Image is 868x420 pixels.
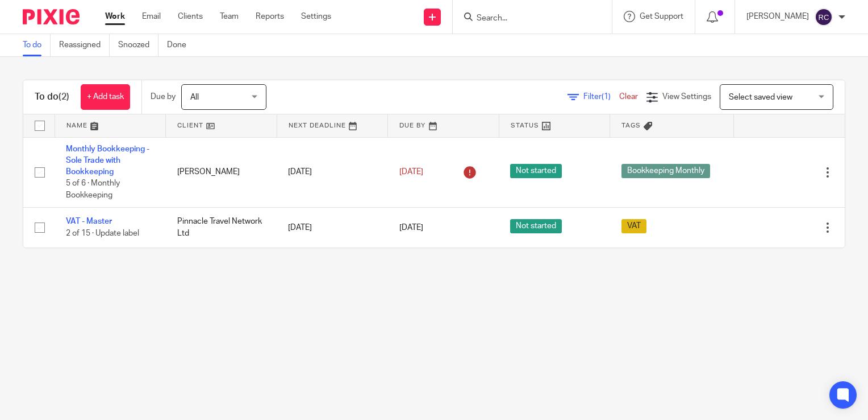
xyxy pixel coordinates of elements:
span: [DATE] [399,224,423,232]
a: Settings [301,11,331,22]
img: Pixie [23,9,80,24]
img: svg%3E [815,8,833,26]
span: All [190,93,199,101]
a: Clients [178,11,203,22]
a: Snoozed [118,34,158,56]
a: Clear [619,93,638,101]
p: [PERSON_NAME] [746,11,809,22]
span: (1) [602,93,611,101]
a: Email [142,11,161,22]
a: + Add task [81,84,130,110]
span: 2 of 15 · Update label [66,229,139,237]
h1: To do [35,91,69,103]
span: Tags [621,122,641,129]
span: 5 of 6 · Monthly Bookkeeping [66,180,120,200]
span: Not started [510,164,562,178]
a: Work [105,11,125,22]
span: Get Support [640,13,683,20]
td: [DATE] [277,207,388,248]
td: [PERSON_NAME] [166,137,277,207]
span: VAT [621,219,646,233]
a: To do [23,34,51,56]
span: Bookkeeping Monthly [621,164,710,178]
a: VAT - Master [66,217,112,225]
span: Select saved view [729,93,792,101]
a: Reassigned [59,34,110,56]
td: Pinnacle Travel Network Ltd [166,207,277,248]
span: Filter [583,93,619,101]
a: Monthly Bookkeeping - Sole Trade with Bookkeeping [66,145,149,176]
span: (2) [59,92,69,101]
p: Due by [151,91,176,102]
a: Done [167,34,195,56]
span: Not started [510,219,562,233]
a: Reports [256,11,284,22]
td: [DATE] [277,137,388,207]
span: View Settings [662,93,711,101]
input: Search [475,14,578,24]
a: Team [220,11,239,22]
span: [DATE] [399,168,423,176]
